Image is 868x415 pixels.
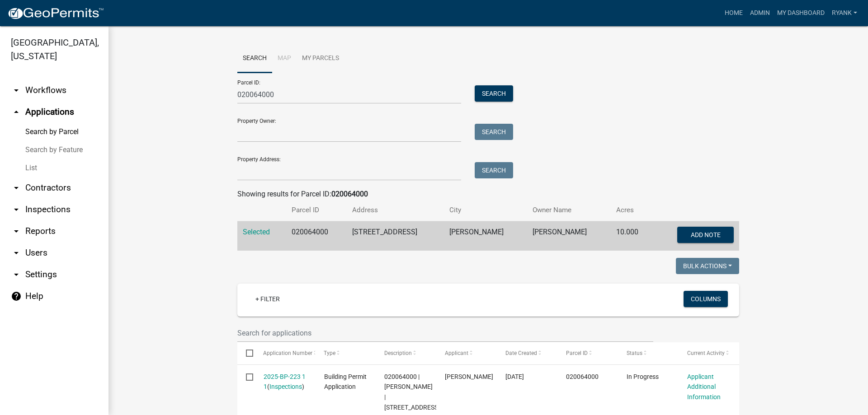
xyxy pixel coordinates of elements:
datatable-header-cell: Parcel ID [557,342,618,364]
span: 020064000 [566,373,599,380]
a: RyanK [828,5,861,22]
a: Selected [243,228,270,236]
button: Bulk Actions [676,258,739,274]
datatable-header-cell: Type [315,342,376,364]
span: Add Note [690,231,720,238]
th: Acres [611,200,653,221]
a: My Dashboard [774,5,828,22]
a: Search [237,44,272,73]
datatable-header-cell: Select [237,342,255,364]
span: Building Permit Application [324,373,367,391]
span: Current Activity [687,350,725,356]
span: Application Number [264,350,313,356]
datatable-header-cell: Current Activity [679,342,739,364]
span: 09/06/2025 [505,373,524,380]
td: 10.000 [611,221,653,251]
i: arrow_drop_down [11,269,22,280]
i: arrow_drop_up [11,107,22,117]
datatable-header-cell: Application Number [255,342,315,364]
th: Parcel ID [286,200,347,221]
a: Inspections [269,383,302,390]
datatable-header-cell: Applicant [436,342,497,364]
td: [PERSON_NAME] [444,221,527,251]
i: arrow_drop_down [11,204,22,215]
span: Description [384,350,412,356]
td: [PERSON_NAME] [527,221,610,251]
span: Heidi Woodruff [445,373,493,380]
i: arrow_drop_down [11,226,22,237]
i: help [11,291,22,302]
datatable-header-cell: Status [618,342,679,364]
a: 2025-BP-223 1 1 [264,373,306,391]
div: ( ) [264,372,307,392]
i: arrow_drop_down [11,247,22,258]
th: Owner Name [527,200,610,221]
a: My Parcels [297,44,344,73]
datatable-header-cell: Description [376,342,436,364]
span: Applicant [445,350,468,356]
div: Showing results for Parcel ID: [237,189,739,200]
button: Search [475,124,513,140]
span: Type [324,350,336,356]
span: In Progress [627,373,659,380]
a: + Filter [248,291,287,307]
td: [STREET_ADDRESS] [347,221,444,251]
i: arrow_drop_down [11,182,22,193]
th: Address [347,200,444,221]
span: 020064000 | HEIDI WOODRUFF | 8110 85TH AVE NE [384,373,440,411]
button: Columns [684,291,728,307]
button: Search [475,85,513,102]
datatable-header-cell: Date Created [497,342,557,364]
strong: 020064000 [331,190,368,198]
input: Search for applications [237,324,653,342]
a: Admin [746,5,774,22]
i: arrow_drop_down [11,85,22,96]
span: Parcel ID [566,350,588,356]
th: City [444,200,527,221]
a: Applicant Additional Information [687,373,721,401]
a: Home [721,5,746,22]
span: Date Created [505,350,537,356]
button: Add Note [677,227,734,243]
button: Search [475,162,513,178]
span: Status [627,350,642,356]
td: 020064000 [286,221,347,251]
